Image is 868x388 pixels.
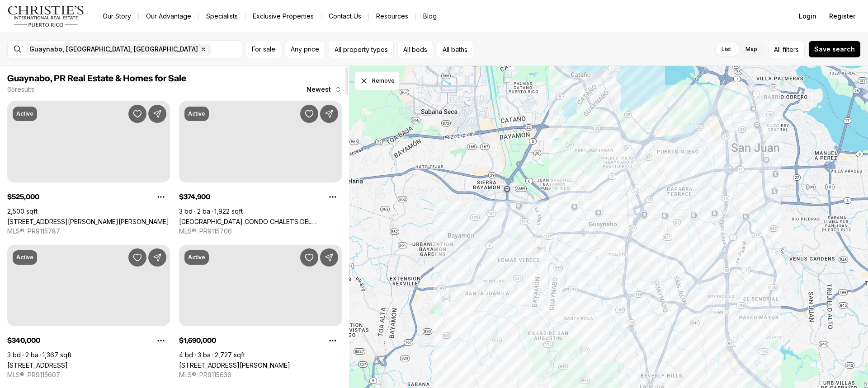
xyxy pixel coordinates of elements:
[300,248,318,266] button: Save Property: 69 CALLE ROBLE
[188,254,205,261] p: Active
[324,188,342,206] button: Property options
[808,41,861,58] button: Save search
[179,361,290,369] a: 69 CALLE ROBLE, GUAYNABO PR, 00966
[291,46,319,53] span: Any price
[16,254,33,261] p: Active
[437,41,473,58] button: All baths
[783,45,799,54] span: filters
[324,332,342,350] button: Property options
[7,74,186,83] span: Guaynabo, PR Real Estate & Homes for Sale
[246,41,281,58] button: For sale
[128,105,146,123] button: Save Property: 20 PONCE DE LEON #305
[320,105,338,123] button: Share Property
[128,248,146,266] button: Save Property: 229 - 2
[152,332,170,350] button: Property options
[793,7,822,25] button: Login
[148,248,166,266] button: Share Property
[799,13,816,20] span: Login
[179,218,342,225] a: Ave Parque de los Ninos CONDO CHALETS DEL PARQUE #4 B 6, GUAYNABO PR, 00969
[300,105,318,123] button: Save Property: Ave Parque de los Ninos CONDO CHALETS DEL PARQUE #4 B 6
[16,110,33,117] p: Active
[29,46,198,53] span: Guaynabo, [GEOGRAPHIC_DATA], [GEOGRAPHIC_DATA]
[354,71,400,90] button: Dismiss drawing
[321,10,368,23] button: Contact Us
[824,7,861,25] button: Register
[814,46,855,53] span: Save search
[139,10,198,23] a: Our Advantage
[245,10,321,23] a: Exclusive Properties
[307,86,331,93] span: Newest
[285,41,325,58] button: Any price
[768,41,805,58] button: Allfilters
[301,80,347,98] button: Newest
[320,248,338,266] button: Share Property
[829,13,855,20] span: Register
[95,10,138,23] a: Our Story
[369,10,415,23] a: Resources
[7,5,85,27] img: logo
[188,110,205,117] p: Active
[152,188,170,206] button: Property options
[329,41,394,58] button: All property types
[7,86,34,93] p: 65 results
[738,41,764,57] label: Map
[7,218,169,225] a: 20 PONCE DE LEON #305, GUAYNABO PR, 00969
[714,41,738,57] label: List
[774,45,781,54] span: All
[416,10,444,23] a: Blog
[148,105,166,123] button: Share Property
[7,361,68,369] a: 229 - 2, GUAYNABO PR, 00966
[199,10,245,23] a: Specialists
[397,41,433,58] button: All beds
[252,46,275,53] span: For sale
